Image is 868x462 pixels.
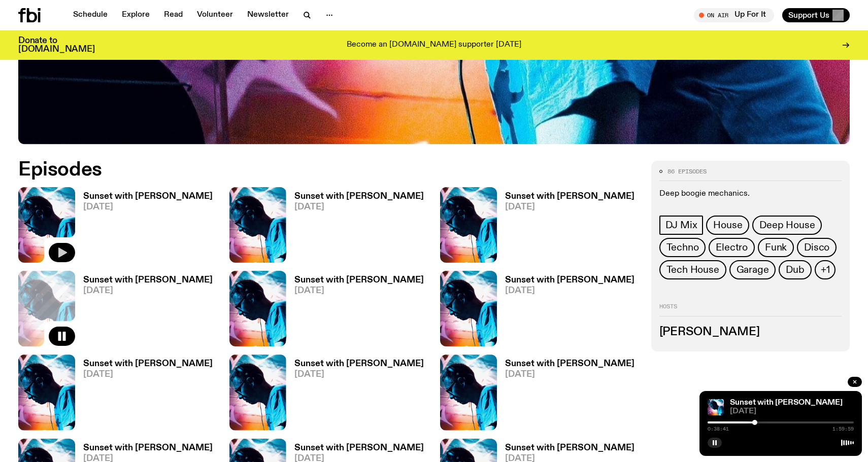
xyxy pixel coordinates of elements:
img: Simon Caldwell stands side on, looking downwards. He has headphones on. Behind him is a brightly ... [229,271,286,346]
h3: Sunset with [PERSON_NAME] [294,360,424,368]
button: On AirUp For It [694,8,774,22]
a: Sunset with [PERSON_NAME][DATE] [286,276,424,346]
h3: Sunset with [PERSON_NAME] [83,276,213,285]
img: Simon Caldwell stands side on, looking downwards. He has headphones on. Behind him is a brightly ... [440,187,497,263]
a: Newsletter [241,8,295,22]
span: [DATE] [730,408,854,415]
a: Sunset with [PERSON_NAME][DATE] [497,360,635,430]
a: Explore [116,8,156,22]
span: Funk [765,242,787,253]
h3: Sunset with [PERSON_NAME] [505,192,635,201]
span: 86 episodes [667,169,707,174]
a: Garage [729,260,776,279]
span: Garage [737,264,769,275]
a: Read [158,8,189,22]
a: Sunset with [PERSON_NAME][DATE] [75,192,213,263]
h3: Sunset with [PERSON_NAME] [83,360,213,368]
a: Deep House [752,216,822,235]
h3: Sunset with [PERSON_NAME] [83,192,213,201]
span: +1 [821,264,830,275]
h3: Sunset with [PERSON_NAME] [505,360,635,368]
h3: Sunset with [PERSON_NAME] [83,444,213,452]
button: Support Us [782,8,850,22]
a: Dub [779,260,811,279]
h3: Sunset with [PERSON_NAME] [294,444,424,452]
h2: Hosts [659,304,842,316]
img: Simon Caldwell stands side on, looking downwards. He has headphones on. Behind him is a brightly ... [18,187,75,263]
span: Electro [716,242,748,253]
img: Simon Caldwell stands side on, looking downwards. He has headphones on. Behind him is a brightly ... [708,399,724,415]
h3: Donate to [DOMAIN_NAME] [18,37,95,54]
span: [DATE] [505,203,635,211]
a: Electro [709,238,755,257]
button: +1 [815,260,836,279]
a: Schedule [67,8,114,22]
a: Sunset with [PERSON_NAME][DATE] [497,192,635,263]
a: Sunset with [PERSON_NAME][DATE] [75,360,213,430]
a: Sunset with [PERSON_NAME][DATE] [286,360,424,430]
h2: Episodes [18,161,569,179]
span: [DATE] [83,370,213,379]
p: Become an [DOMAIN_NAME] supporter [DATE] [347,41,521,50]
h3: Sunset with [PERSON_NAME] [294,276,424,285]
a: House [706,216,749,235]
a: Funk [758,238,794,257]
a: Tech House [659,260,726,279]
span: 1:59:59 [832,427,854,432]
h3: Sunset with [PERSON_NAME] [294,192,424,201]
span: Dub [786,264,804,275]
a: Techno [659,238,706,257]
h3: Sunset with [PERSON_NAME] [505,444,635,452]
span: Deep House [759,220,815,231]
a: Sunset with [PERSON_NAME][DATE] [497,276,635,346]
a: Disco [797,238,837,257]
span: [DATE] [505,370,635,379]
span: Tech House [666,264,719,275]
span: [DATE] [83,287,213,295]
span: [DATE] [294,370,424,379]
a: Volunteer [191,8,239,22]
img: Simon Caldwell stands side on, looking downwards. He has headphones on. Behind him is a brightly ... [229,187,286,263]
span: 0:38:41 [708,427,729,432]
span: [DATE] [294,203,424,211]
span: [DATE] [505,287,635,295]
img: Simon Caldwell stands side on, looking downwards. He has headphones on. Behind him is a brightly ... [440,271,497,346]
p: Deep boogie mechanics. [659,189,842,199]
span: DJ Mix [665,220,697,231]
span: House [713,220,742,231]
span: Techno [666,242,699,253]
a: Sunset with [PERSON_NAME] [730,399,843,407]
span: [DATE] [83,203,213,211]
a: DJ Mix [659,216,704,235]
h3: Sunset with [PERSON_NAME] [505,276,635,285]
img: Simon Caldwell stands side on, looking downwards. He has headphones on. Behind him is a brightly ... [18,354,75,430]
img: Simon Caldwell stands side on, looking downwards. He has headphones on. Behind him is a brightly ... [440,354,497,430]
span: Disco [804,242,829,253]
a: Sunset with [PERSON_NAME][DATE] [75,276,213,346]
span: Support Us [788,11,829,20]
span: [DATE] [294,287,424,295]
a: Sunset with [PERSON_NAME][DATE] [286,192,424,263]
img: Simon Caldwell stands side on, looking downwards. He has headphones on. Behind him is a brightly ... [229,354,286,430]
h3: [PERSON_NAME] [659,327,842,338]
